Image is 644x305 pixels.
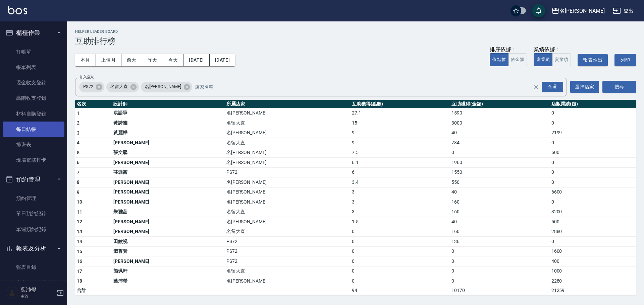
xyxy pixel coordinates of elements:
td: 名留大直 [225,118,350,128]
a: 排班表 [3,137,64,152]
td: [PERSON_NAME] [112,227,225,237]
td: 葉沛瑩 [112,276,225,286]
td: 朱雅莛 [112,207,225,217]
button: 名[PERSON_NAME] [549,4,607,18]
td: 6.1 [350,158,450,168]
td: 1550 [450,167,549,177]
td: 0 [550,138,636,148]
a: 單日預約紀錄 [3,206,64,221]
span: 9 [77,189,79,195]
a: 現場電腦打卡 [3,152,64,168]
td: 784 [450,138,549,148]
td: 黃詩雅 [112,118,225,128]
button: 昨天 [142,54,163,66]
span: 7 [77,170,79,175]
button: Open [540,80,565,93]
button: 列印 [614,54,636,66]
span: 6 [77,160,79,165]
td: 1960 [450,158,549,168]
button: 今天 [163,54,184,66]
label: 加入店家 [80,75,94,80]
a: 現金收支登錄 [3,75,64,90]
button: 依金額 [508,53,527,66]
td: 名留大直 [225,207,350,217]
td: 0 [550,118,636,128]
td: 1000 [550,266,636,276]
td: 0 [350,256,450,266]
p: 主管 [20,293,55,299]
td: 名[PERSON_NAME] [225,276,350,286]
div: 業績依據： [534,46,571,53]
td: 9 [350,138,450,148]
td: 名留大直 [225,138,350,148]
td: 10170 [450,286,549,295]
td: 0 [550,177,636,187]
td: 0 [550,197,636,207]
td: 136 [450,237,549,247]
td: PS72 [225,246,350,256]
span: 17 [77,269,83,274]
td: 名[PERSON_NAME] [225,108,350,118]
td: 15 [350,118,450,128]
td: 3200 [550,207,636,217]
img: Logo [8,6,27,14]
td: [PERSON_NAME] [112,256,225,266]
td: 0 [450,148,549,158]
td: 淑菁黃 [112,246,225,256]
td: [PERSON_NAME] [112,177,225,187]
td: 21259 [550,286,636,295]
button: 報表及分析 [3,240,64,257]
td: 550 [450,177,549,187]
span: 名留大直 [106,83,132,90]
td: [PERSON_NAME] [112,187,225,197]
h3: 互助排行榜 [75,36,636,46]
td: 40 [450,217,549,227]
th: 設計師 [112,100,225,108]
span: 14 [77,239,83,244]
div: PS72 [79,82,104,92]
td: 27.1 [350,108,450,118]
th: 店販業績(虛) [550,100,636,108]
button: Clear [532,82,541,92]
a: 每日結帳 [3,122,64,137]
div: 名[PERSON_NAME] [559,7,605,15]
span: 8 [77,179,79,185]
td: 0 [550,158,636,168]
div: 名[PERSON_NAME] [141,82,192,92]
td: 3.4 [350,177,450,187]
td: 張文馨 [112,148,225,158]
span: 5 [77,150,79,155]
td: PS72 [225,167,350,177]
td: 0 [450,266,549,276]
td: 0 [550,167,636,177]
td: 7.5 [350,148,450,158]
button: 預約管理 [3,171,64,188]
button: 搜尋 [602,81,636,93]
th: 名次 [75,100,112,108]
td: 名[PERSON_NAME] [225,148,350,158]
td: 400 [550,256,636,266]
a: 預約管理 [3,190,64,206]
button: 櫃檯作業 [3,24,64,42]
span: 15 [77,249,83,254]
span: 13 [77,229,83,234]
td: 0 [450,246,549,256]
td: 0 [550,108,636,118]
td: 160 [450,227,549,237]
td: [PERSON_NAME] [112,138,225,148]
span: 18 [77,278,83,284]
td: 名留大直 [225,227,350,237]
div: 全選 [542,82,563,92]
td: PS72 [225,237,350,247]
span: 3 [77,130,79,136]
th: 所屬店家 [225,100,350,108]
span: 1 [77,110,79,116]
td: 熊珮軒 [112,266,225,276]
td: 6 [350,167,450,177]
td: 500 [550,217,636,227]
a: 材料自購登錄 [3,106,64,122]
button: 本月 [75,54,96,66]
td: 160 [450,207,549,217]
td: 名[PERSON_NAME] [225,158,350,168]
a: 單週預約紀錄 [3,222,64,237]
